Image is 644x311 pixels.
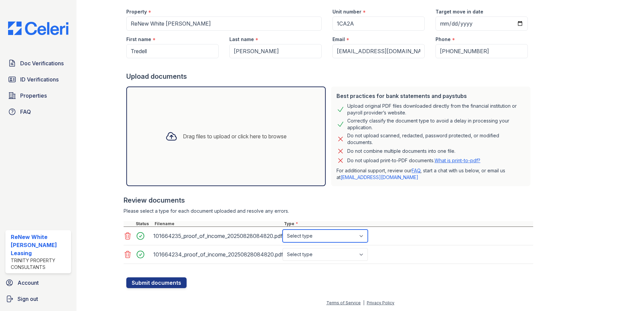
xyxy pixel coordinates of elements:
[347,117,525,131] div: Correctly classify the document type to avoid a delay in processing your application.
[5,57,71,70] a: Doc Verifications
[18,279,39,287] span: Account
[126,8,147,15] label: Property
[341,174,418,180] a: [EMAIL_ADDRESS][DOMAIN_NAME]
[124,208,533,214] div: Please select a type for each document uploaded and resolve any errors.
[434,158,480,163] a: What is print-to-pdf?
[124,196,533,205] div: Review documents
[3,22,74,35] img: CE_Logo_Blue-a8612792a0a2168367f1c8372b55b34899dd931a85d93a1a3d3e32e68fde9ad4.png
[20,59,64,67] span: Doc Verifications
[367,300,394,305] a: Privacy Policy
[5,73,71,86] a: ID Verifications
[347,157,480,164] p: Do not upload print-to-PDF documents.
[336,92,525,100] div: Best practices for bank statements and paystubs
[229,36,254,43] label: Last name
[347,132,525,146] div: Do not upload scanned, redacted, password protected, or modified documents.
[5,89,71,102] a: Properties
[20,75,59,83] span: ID Verifications
[153,249,280,260] div: 101664234_proof_of_income_20250828084820.pdf
[326,300,361,305] a: Terms of Service
[11,233,68,257] div: ReNew White [PERSON_NAME] Leasing
[336,167,525,181] p: For additional support, review our , start a chat with us below, or email us at
[183,132,287,140] div: Drag files to upload or click here to browse
[5,105,71,118] a: FAQ
[347,103,525,116] div: Upload original PDF files downloaded directly from the financial institution or payroll provider’...
[20,92,47,100] span: Properties
[436,36,451,43] label: Phone
[153,231,280,241] div: 101664235_proof_of_income_20250828084820.pdf
[20,108,31,116] span: FAQ
[126,277,187,288] button: Submit documents
[332,8,361,15] label: Unit number
[3,276,74,289] a: Account
[412,168,420,173] a: FAQ
[153,221,283,227] div: Filename
[283,221,533,227] div: Type
[11,257,68,271] div: Trinity Property Consultants
[126,36,151,43] label: First name
[363,300,364,305] div: |
[347,147,455,155] div: Do not combine multiple documents into one file.
[126,72,533,81] div: Upload documents
[332,36,345,43] label: Email
[18,295,38,303] span: Sign out
[3,292,74,306] a: Sign out
[436,8,483,15] label: Target move in date
[134,221,153,227] div: Status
